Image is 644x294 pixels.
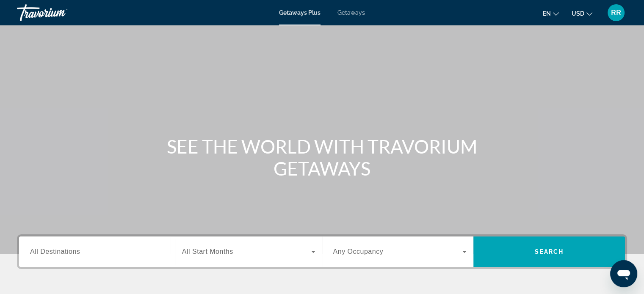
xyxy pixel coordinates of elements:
[279,9,321,16] a: Getaways Plus
[543,10,551,17] span: en
[543,7,559,19] button: Change language
[163,135,481,179] h1: SEE THE WORLD WITH TRAVORIUM GETAWAYS
[182,248,233,255] span: All Start Months
[333,248,384,255] span: Any Occupancy
[17,2,102,24] a: Travorium
[535,248,564,255] span: Search
[572,7,592,19] button: Change currency
[337,9,365,16] a: Getaways
[473,236,625,267] button: Search
[19,236,625,267] div: Search widget
[605,4,627,22] button: User Menu
[30,248,80,255] span: All Destinations
[611,8,621,17] span: RR
[610,260,637,287] iframe: Button to launch messaging window
[572,10,584,17] span: USD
